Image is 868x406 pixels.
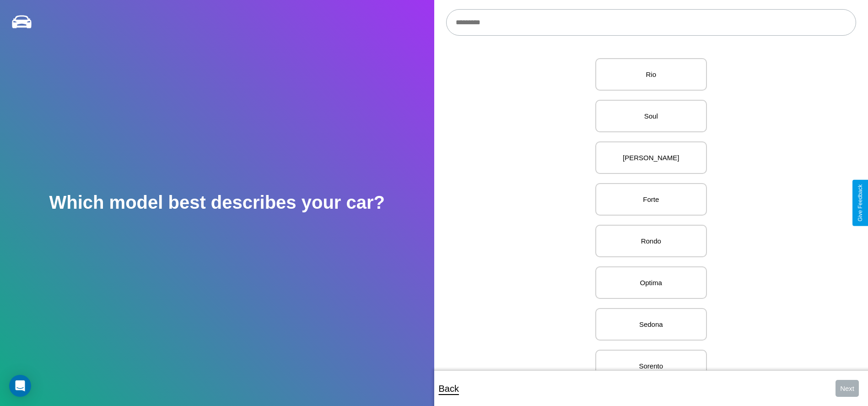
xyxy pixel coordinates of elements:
[857,184,863,222] div: Give Feedback
[605,152,697,164] p: [PERSON_NAME]
[605,193,697,206] p: Forte
[605,68,697,81] p: Rio
[439,380,459,397] p: Back
[49,192,385,213] h2: Which model best describes your car?
[605,276,697,289] p: Optima
[605,360,697,372] p: Sorento
[605,235,697,247] p: Rondo
[836,380,859,397] button: Next
[605,110,697,122] p: Soul
[605,318,697,330] p: Sedona
[9,375,31,397] div: Open Intercom Messenger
